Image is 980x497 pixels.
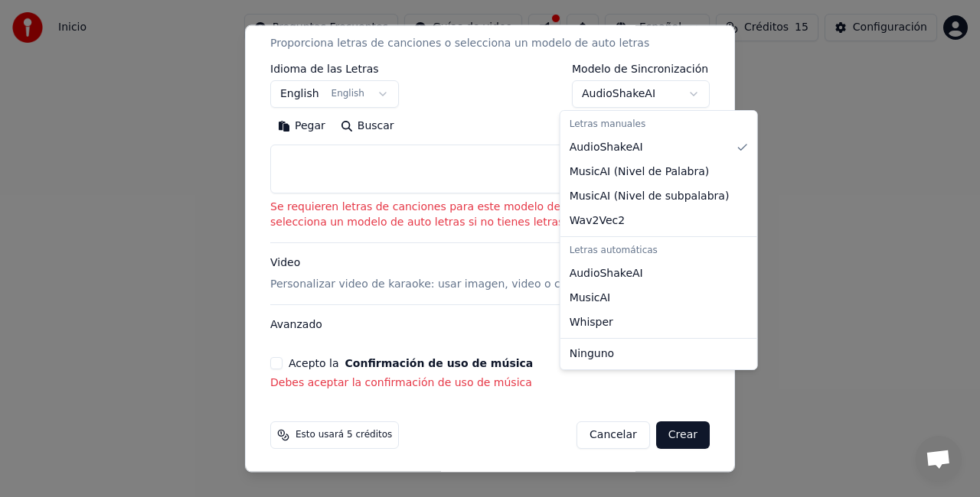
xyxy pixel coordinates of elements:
span: AudioShakeAI [570,266,643,281]
span: MusicAI ( Nivel de subpalabra ) [570,189,730,204]
span: Wav2Vec2 [570,213,625,229]
span: MusicAI [570,291,611,306]
span: AudioShakeAI [570,140,643,155]
span: MusicAI ( Nivel de Palabra ) [570,164,710,180]
div: Letras automáticas [563,240,754,261]
span: Ninguno [570,346,614,362]
div: Letras manuales [563,114,754,135]
span: Whisper [570,315,613,330]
